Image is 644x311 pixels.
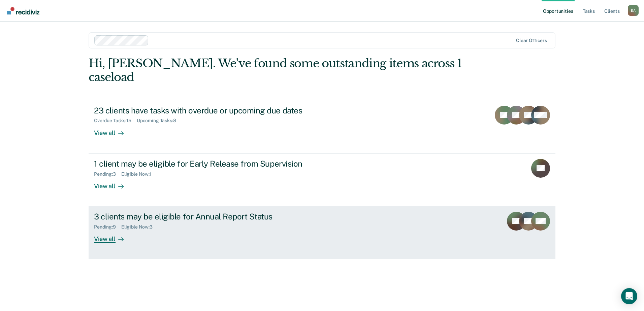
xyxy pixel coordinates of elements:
button: Profile dropdown button [628,5,639,16]
div: Eligible Now : 1 [121,171,157,177]
div: Open Intercom Messenger [621,288,637,304]
a: 1 client may be eligible for Early Release from SupervisionPending:3Eligible Now:1View all [89,153,555,206]
div: 23 clients have tasks with overdue or upcoming due dates [94,106,330,115]
div: 1 client may be eligible for Early Release from Supervision [94,159,330,169]
div: Upcoming Tasks : 8 [137,118,182,124]
div: 3 clients may be eligible for Annual Report Status [94,212,330,221]
div: View all [94,177,132,190]
img: Recidiviz [7,7,39,14]
div: E A [628,5,639,16]
div: Pending : 9 [94,224,121,230]
div: Overdue Tasks : 15 [94,118,137,124]
a: 3 clients may be eligible for Annual Report StatusPending:9Eligible Now:3View all [89,206,555,259]
div: Pending : 3 [94,171,121,177]
a: 23 clients have tasks with overdue or upcoming due datesOverdue Tasks:15Upcoming Tasks:8View all [89,100,555,153]
div: Eligible Now : 3 [121,224,158,230]
div: View all [94,124,132,137]
div: Hi, [PERSON_NAME]. We’ve found some outstanding items across 1 caseload [89,57,462,84]
div: Clear officers [516,38,547,43]
div: View all [94,230,132,243]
